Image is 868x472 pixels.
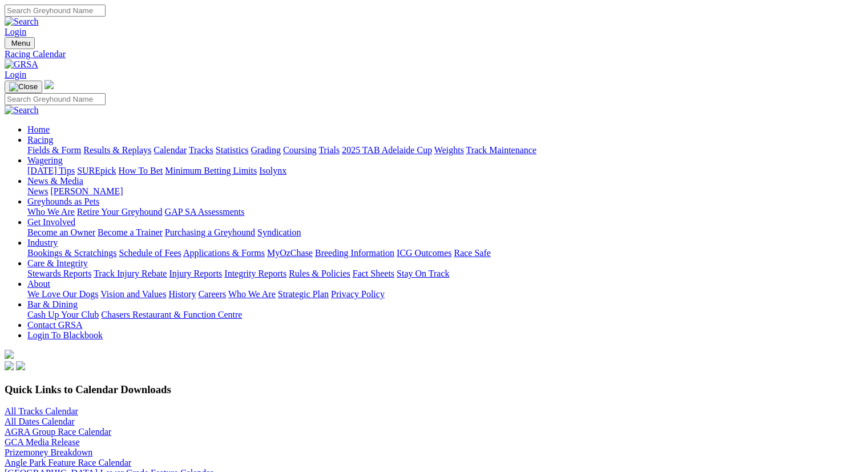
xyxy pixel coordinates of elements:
a: Home [27,125,50,134]
img: Close [9,82,38,91]
img: logo-grsa-white.png [5,350,14,359]
a: Careers [198,289,226,299]
a: GAP SA Assessments [165,207,245,217]
a: Who We Are [27,207,75,217]
a: Vision and Values [100,289,166,299]
div: Care & Integrity [27,269,863,279]
img: logo-grsa-white.png [45,80,54,89]
a: History [168,289,196,299]
a: Track Injury Rebate [94,269,167,278]
a: Stewards Reports [27,269,91,278]
a: Stay On Track [397,269,449,278]
img: GRSA [5,59,38,70]
a: SUREpick [77,166,116,175]
a: News [27,186,48,196]
a: Care & Integrity [27,258,88,268]
a: Prizemoney Breakdown [5,447,92,457]
a: Contact GRSA [27,320,82,330]
a: Wagering [27,155,63,165]
a: Chasers Restaurant & Function Centre [101,310,242,319]
a: Login [5,70,26,79]
div: Greyhounds as Pets [27,207,863,217]
a: Greyhounds as Pets [27,197,99,206]
div: Racing [27,145,863,155]
a: Weights [434,145,464,155]
a: [PERSON_NAME] [50,186,123,196]
a: Purchasing a Greyhound [165,227,255,237]
a: Privacy Policy [331,289,385,299]
a: Syndication [257,227,301,237]
a: Retire Your Greyhound [77,207,163,217]
a: All Tracks Calendar [5,406,78,416]
a: Angle Park Feature Race Calendar [5,458,131,467]
a: Integrity Reports [224,269,286,278]
a: Tracks [189,145,213,155]
img: facebook.svg [5,361,14,370]
a: Become a Trainer [98,227,163,237]
a: Statistics [216,145,249,155]
a: GCA Media Release [5,437,80,447]
div: Wagering [27,166,863,176]
a: Bar & Dining [27,299,78,309]
a: Coursing [283,145,317,155]
div: Get Involved [27,227,863,238]
a: Rules & Policies [289,269,350,278]
a: Login [5,27,26,37]
a: Isolynx [259,166,286,175]
a: Schedule of Fees [119,248,181,258]
img: Search [5,17,39,27]
a: Who We Are [228,289,276,299]
button: Toggle navigation [5,81,42,93]
a: MyOzChase [267,248,313,258]
a: Racing Calendar [5,49,863,59]
span: Menu [11,39,30,47]
a: Become an Owner [27,227,95,237]
a: Get Involved [27,217,75,227]
a: Applications & Forms [183,248,265,258]
input: Search [5,93,106,105]
a: 2025 TAB Adelaide Cup [342,145,432,155]
a: [DATE] Tips [27,166,75,175]
div: Bar & Dining [27,310,863,320]
a: Strategic Plan [278,289,329,299]
a: Race Safe [454,248,490,258]
img: twitter.svg [16,361,25,370]
a: About [27,279,50,289]
a: Racing [27,135,53,145]
a: Login To Blackbook [27,330,103,340]
div: News & Media [27,186,863,197]
div: Industry [27,248,863,258]
div: About [27,289,863,299]
button: Toggle navigation [5,37,35,49]
a: Fact Sheets [353,269,394,278]
a: Grading [251,145,281,155]
a: Results & Replays [83,145,151,155]
a: Calendar [154,145,187,155]
a: News & Media [27,176,83,186]
a: Minimum Betting Limits [165,166,257,175]
h3: Quick Links to Calendar Downloads [5,383,863,396]
a: All Dates Calendar [5,417,75,426]
a: We Love Our Dogs [27,289,98,299]
input: Search [5,5,106,17]
a: Bookings & Scratchings [27,248,116,258]
a: ICG Outcomes [397,248,451,258]
a: Fields & Form [27,145,81,155]
img: Search [5,105,39,115]
a: Injury Reports [169,269,222,278]
a: Breeding Information [315,248,394,258]
a: Industry [27,238,58,247]
a: Track Maintenance [466,145,536,155]
a: How To Bet [119,166,163,175]
a: Cash Up Your Club [27,310,99,319]
a: Trials [318,145,340,155]
a: AGRA Group Race Calendar [5,427,111,437]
